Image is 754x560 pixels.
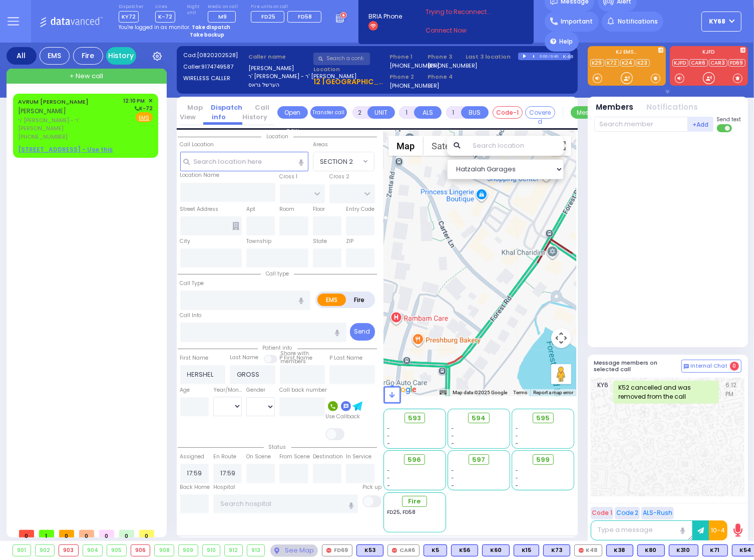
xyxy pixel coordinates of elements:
div: BLS [514,544,539,556]
span: 12:10 PM [124,97,145,105]
div: BLS [543,544,570,556]
label: Call back number [279,386,327,394]
label: Back Home [180,483,210,491]
div: See map [270,544,317,557]
button: Send [350,323,375,341]
img: red-radio-icon.svg [392,548,397,553]
label: KJFD [670,50,748,57]
label: City [180,237,191,245]
span: Other building occupants [232,222,239,230]
label: [PHONE_NUMBER] [390,82,439,89]
button: Show satellite imagery [424,136,473,156]
span: K-72 [133,105,153,112]
div: K53 [356,544,384,556]
label: First Name [180,354,209,362]
label: הערשל גראס [248,81,310,89]
img: red-radio-icon.svg [326,548,331,553]
div: FD25, FD58 [387,508,442,516]
span: Trying to Reconnect... [426,8,505,17]
span: ky68 [709,17,726,26]
span: - [516,474,519,482]
label: Street Address [180,205,219,213]
div: 909 [179,545,198,556]
div: K80 [637,544,665,556]
span: 597 [472,455,485,465]
span: 1 [39,530,54,537]
span: 0 [119,530,134,537]
a: CAR3 [709,59,727,67]
label: In Service [346,453,371,461]
label: Cad: [183,51,245,60]
label: Call Type [180,279,204,288]
span: 0 [99,530,114,537]
label: From Scene [279,453,310,461]
button: Map camera controls [551,328,571,348]
div: 913 [247,545,265,556]
label: En Route [213,453,236,461]
span: 596 [408,455,422,465]
span: - [451,482,454,489]
label: P Last Name [329,354,362,362]
span: 594 [472,413,486,423]
label: Turn off text [717,123,733,133]
div: 902 [36,545,55,556]
u: 12 [GEOGRAPHIC_DATA] - Use this [313,77,438,87]
div: 910 [203,545,220,556]
span: [PERSON_NAME] [18,107,66,115]
div: K5 [424,544,447,556]
label: Room [279,205,294,213]
span: - [387,432,390,440]
span: 595 [536,413,550,423]
span: - [516,482,519,489]
label: P First Name [280,354,313,362]
button: Covered [525,106,555,119]
span: KY72 [119,11,139,23]
span: 0 [79,530,94,537]
button: ALS [414,106,442,119]
div: Year/Month/Week/Day [213,386,242,394]
div: Fire [73,47,103,65]
label: Gender [246,386,265,394]
label: Entry Code [346,205,374,213]
button: ALS-Rush [641,507,674,519]
a: K23 [636,59,650,67]
span: - [387,474,390,482]
span: FD25 [261,13,275,21]
span: [PHONE_NUMBER] [18,133,68,141]
label: Call Location [180,141,214,149]
label: On Scene [246,453,271,461]
label: Cross 2 [329,173,349,181]
label: Age [180,386,190,394]
div: 903 [59,545,78,556]
a: Dispatch info [203,103,242,122]
button: Code 1 [591,507,613,519]
span: Help [560,37,573,46]
label: State [313,237,327,245]
strong: Take dispatch [192,24,230,31]
a: K24 [620,59,635,67]
label: Pick up [362,483,382,491]
span: - [451,425,454,432]
label: Cross 1 [280,173,298,181]
div: K56 [451,544,478,556]
input: Search a contact [313,53,370,65]
span: SECTION 2 [313,152,375,171]
a: Call History [242,103,275,122]
span: Phone 3 [428,53,462,61]
span: Send text [717,116,741,123]
label: Areas [313,141,328,149]
div: BLS [424,544,447,556]
label: Floor [313,205,325,213]
button: Show street map [389,136,424,156]
img: comment-alt.png [684,364,689,369]
a: Open this area in Google Maps (opens a new window) [386,383,419,396]
span: - [387,425,390,432]
a: AVRUM [PERSON_NAME] [18,98,89,106]
a: KJFD [672,59,688,67]
span: - [516,432,519,440]
u: [STREET_ADDRESS] - Use this [18,145,113,154]
span: Status [264,443,291,451]
button: Drag Pegman onto the map to open Street View [551,364,571,384]
span: - [387,482,390,489]
a: Connect Now [426,26,505,35]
